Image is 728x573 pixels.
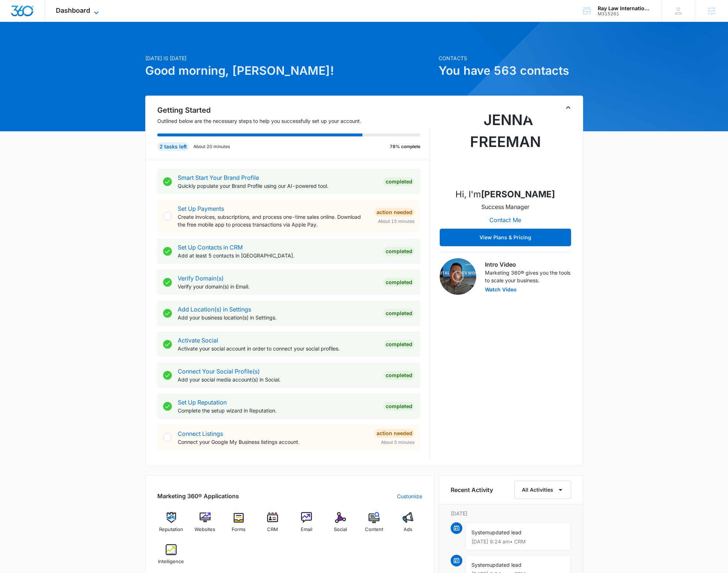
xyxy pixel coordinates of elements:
[334,526,347,533] span: Social
[178,174,259,181] a: Smart Start Your Brand Profile
[482,211,528,229] button: Contact Me
[194,526,215,533] span: Websites
[259,512,287,538] a: CRM
[157,142,189,151] div: 2 tasks left
[178,205,224,212] a: Set Up Payments
[178,252,378,259] p: Add at least 5 contacts in [GEOGRAPHIC_DATA].
[365,526,383,533] span: Content
[485,269,571,284] p: Marketing 360® gives you the tools to scale your business.
[598,11,651,16] div: account id
[374,429,415,438] div: Action Needed
[439,62,583,80] h1: You have 563 contacts
[157,117,430,125] p: Outlined below are the necessary steps to help you successfully set up your account.
[471,562,489,568] span: System
[178,275,224,282] a: Verify Domain(s)
[158,558,184,565] span: Intelligence
[514,481,571,499] button: All Activities
[178,430,223,437] a: Connect Listings
[485,287,517,292] button: Watch Video
[178,399,227,406] a: Set Up Reputation
[384,402,415,411] div: Completed
[157,512,185,538] a: Reputation
[159,526,183,533] span: Reputation
[451,485,493,494] h6: Recent Activity
[178,182,378,190] p: Quickly populate your Brand Profile using our AI-powered tool.
[157,492,239,500] h2: Marketing 360® Applications
[598,5,651,11] div: account name
[225,512,253,538] a: Forms
[178,213,369,228] p: Create invoices, subscriptions, and process one-time sales online. Download the free mobile app t...
[404,526,412,533] span: Ads
[145,54,434,62] p: [DATE] is [DATE]
[489,562,521,568] span: updated lead
[397,492,422,500] a: Customize
[384,309,415,318] div: Completed
[384,177,415,186] div: Completed
[440,229,571,246] button: View Plans & Pricing
[178,345,378,352] p: Activate your social account in order to connect your social profiles.
[191,512,219,538] a: Websites
[394,512,422,538] a: Ads
[267,526,278,533] span: CRM
[384,278,415,287] div: Completed
[485,260,571,269] h3: Intro Video
[232,526,246,533] span: Forms
[489,529,521,535] span: updated lead
[157,544,185,570] a: Intelligence
[390,143,420,150] p: 78% complete
[178,337,218,344] a: Activate Social
[384,247,415,256] div: Completed
[301,526,312,533] span: Email
[564,103,573,112] button: Toggle Collapse
[178,244,243,251] a: Set Up Contacts in CRM
[157,105,430,116] h2: Getting Started
[178,283,378,290] p: Verify your domain(s) in Email.
[471,539,565,544] p: [DATE] 8:24 am • CRM
[455,188,555,201] p: Hi, I'm
[56,7,90,14] span: Dashboard
[178,306,251,313] a: Add Location(s) in Settings
[145,62,434,80] h1: Good morning, [PERSON_NAME]!
[469,109,542,182] img: Jenna Freeman
[178,438,369,446] p: Connect your Google My Business listings account.
[178,376,378,383] p: Add your social media account(s) in Social.
[178,407,378,414] p: Complete the setup wizard in Reputation.
[360,512,388,538] a: Content
[178,368,260,375] a: Connect Your Social Profile(s)
[481,189,555,200] strong: [PERSON_NAME]
[451,510,571,517] p: [DATE]
[293,512,321,538] a: Email
[440,258,476,295] img: Intro Video
[471,529,489,535] span: System
[384,340,415,349] div: Completed
[384,371,415,380] div: Completed
[439,54,583,62] p: Contacts
[481,202,529,211] p: Success Manager
[326,512,354,538] a: Social
[178,314,378,321] p: Add your business location(s) in Settings.
[374,208,415,217] div: Action Needed
[378,218,415,225] span: About 15 minutes
[381,439,415,446] span: About 5 minutes
[193,143,230,150] p: About 20 minutes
